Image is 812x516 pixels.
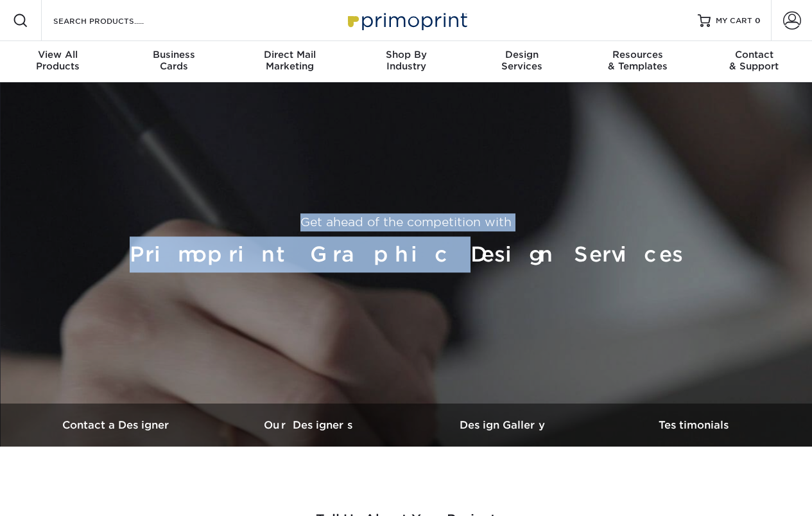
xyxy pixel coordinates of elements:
h3: Testimonials [599,419,791,431]
h3: Design Gallery [406,419,599,431]
a: Resources& Templates [580,41,696,82]
a: Contact a Designer [21,404,214,447]
span: MY CART [716,15,752,26]
a: Shop ByIndustry [348,41,464,82]
a: DesignServices [464,41,580,82]
img: Primoprint [342,6,471,34]
h1: Primoprint Graphic Design Services [26,236,786,272]
span: Direct Mail [232,49,348,60]
div: Cards [116,49,232,72]
h3: Our Designers [214,419,406,431]
a: Contact& Support [696,41,812,82]
span: 0 [755,16,761,25]
span: Design [464,49,580,60]
a: Testimonials [599,404,791,447]
span: Resources [580,49,696,60]
p: Get ahead of the competition with [26,213,786,231]
div: Marketing [232,49,348,72]
div: & Templates [580,49,696,72]
a: Our Designers [214,404,406,447]
span: Shop By [348,49,464,60]
span: Business [116,49,232,60]
input: SEARCH PRODUCTS..... [52,13,177,28]
a: Design Gallery [406,404,599,447]
div: Industry [348,49,464,72]
a: BusinessCards [116,41,232,82]
span: Contact [696,49,812,60]
a: Direct MailMarketing [232,41,348,82]
h3: Contact a Designer [21,419,214,431]
div: & Support [696,49,812,72]
div: Services [464,49,580,72]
